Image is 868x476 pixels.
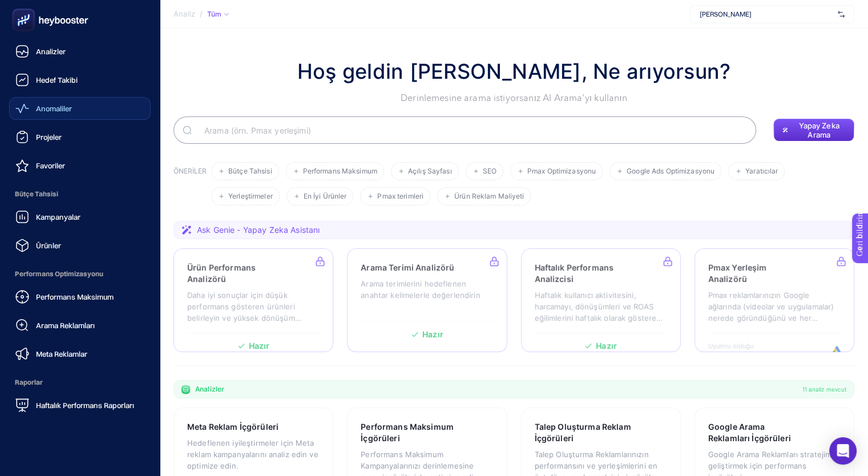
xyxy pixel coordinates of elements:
a: Anomaliler [9,97,151,120]
div: Intercom Messenger'ı açın [829,437,857,465]
font: Talep Oluşturma Reklam İçgörüleri [535,422,631,443]
font: Ürünler [36,241,61,250]
font: Arama Reklamları [36,321,95,330]
font: Tüm [207,10,221,18]
font: Ürün Reklam Maliyeti [454,192,524,200]
font: Derinlemesine arama istiyorsanız AI Arama'yı kullanın [401,94,627,103]
font: Hoş geldin [PERSON_NAME], Ne arıyorsun? [297,59,730,84]
font: Yapay Zeka Arama [798,121,839,139]
font: Performans Maksimum İçgörüleri [361,422,454,443]
font: Performans Maksimum [303,167,377,175]
font: Bütçe Tahsisi [15,189,58,198]
a: Arama Reklamları [9,314,151,337]
font: En İyi Ürünler [304,192,347,200]
font: Projeler [36,132,62,142]
a: Haftalık Performans AnalizcisiHaftalık kullanıcı aktivitesini, harcamayı, dönüşümleri ve ROAS eği... [521,248,681,352]
font: Analizler [195,385,224,393]
a: Arama Terimi AnalizörüArama terimlerini hedeflenen anahtar kelimelerle değerlendirinHazır [347,248,507,352]
font: Google Ads Optimizasyonu [627,167,714,175]
font: Yaratıcılar [745,167,778,175]
a: Projeler [9,126,151,148]
font: 11 analiz mevcut [802,386,847,393]
a: Kampanyalar [9,205,151,228]
font: Anomaliler [36,104,72,113]
font: Favoriler [36,161,65,170]
button: Yapay Zeka Arama [773,119,854,142]
font: Bütçe Tahsisi [228,167,272,175]
font: Yerleştirmeler [228,192,273,200]
font: / [200,9,203,18]
font: Açılış Sayfası [408,167,452,175]
a: Hedef Takibi [9,68,151,91]
font: SEO [483,167,496,175]
a: Meta Reklamlar [9,342,151,365]
font: Hedef Takibi [36,75,78,84]
font: Geri bildirim [7,3,53,12]
font: Analiz [173,9,195,18]
a: Pmax Yerleşim AnalizörüPmax reklamlarınızın Google ağlarında (videolar ve uygulamalar) nerede gör... [695,248,854,352]
font: Hedeflenen iyileştirmeler için Meta reklam kampanyalarını analiz edin ve optimize edin. [187,438,318,470]
font: ÖNERİLER [173,167,207,175]
font: Haftalık Performans Raporları [36,401,134,410]
font: Raporlar [15,378,43,386]
font: Meta Reklamlar [36,349,87,358]
input: Aramak [195,114,747,146]
font: Google Arama Reklamları İçgörüleri [708,422,791,443]
font: Meta Reklam İçgörüleri [187,422,278,431]
a: Haftalık Performans Raporları [9,394,151,417]
font: Kampanyalar [36,212,80,221]
a: Performans Maksimum [9,285,151,308]
a: Favoriler [9,154,151,177]
font: Pmax terimleri [377,192,423,200]
a: Ürün Performans AnalizörüDaha iyi sonuçlar için düşük performans gösteren ürünleri belirleyin ve ... [173,248,333,352]
font: Performans Maksimum [36,292,114,301]
font: Pmax Optimizasyonu [527,167,596,175]
font: Performans Optimizasyonu [15,269,103,278]
font: Ask Genie - Yapay Zeka Asistanı [197,225,320,235]
font: [PERSON_NAME] [700,10,752,18]
img: svg%3e [838,9,845,20]
a: Ürünler [9,234,151,257]
a: Analizler [9,40,151,63]
font: Analizler [36,47,66,56]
